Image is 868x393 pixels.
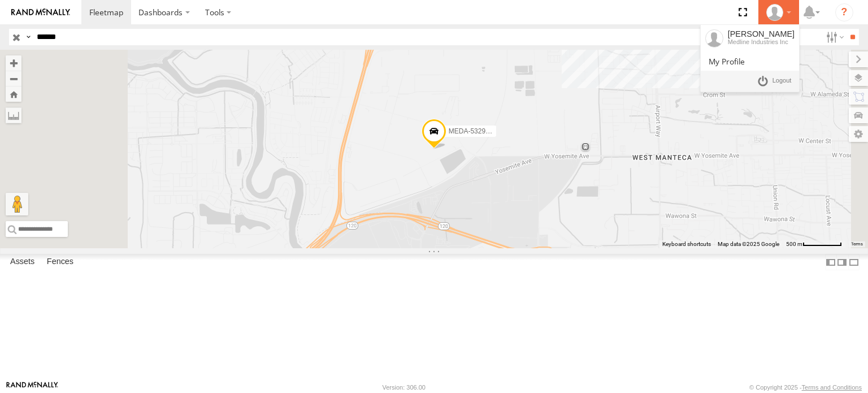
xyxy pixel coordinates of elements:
label: Search Query [24,29,33,45]
label: Hide Summary Table [848,254,860,270]
label: Fences [41,254,79,270]
label: Search Filter Options [822,29,846,45]
div: © Copyright 2025 - [749,384,862,391]
button: Zoom in [6,55,21,71]
button: Zoom Home [6,87,21,102]
div: Jerry Constable [762,4,795,21]
label: Measure [6,107,21,123]
button: Keyboard shortcuts [662,240,711,248]
span: Map data ©2025 Google [718,241,779,247]
label: Map Settings [849,126,868,142]
a: Terms (opens in new tab) [851,242,863,247]
span: 500 m [786,241,802,247]
label: Assets [5,254,40,270]
i: ? [835,3,853,21]
label: Dock Summary Table to the Right [836,254,848,270]
a: Visit our Website [6,382,58,393]
div: Medline Industries Inc [728,38,795,45]
span: MEDA-532903-Swing [449,127,514,135]
div: [PERSON_NAME] [728,29,795,38]
button: Map Scale: 500 m per 66 pixels [783,240,845,248]
a: Terms and Conditions [802,384,862,391]
button: Drag Pegman onto the map to open Street View [6,193,28,215]
button: Zoom out [6,71,21,87]
label: Dock Summary Table to the Left [825,254,836,270]
div: Version: 306.00 [383,384,426,391]
img: rand-logo.svg [11,8,70,16]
